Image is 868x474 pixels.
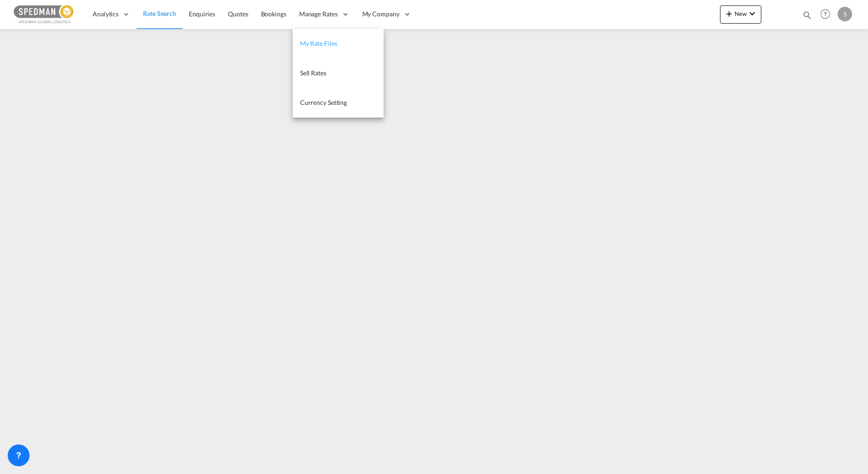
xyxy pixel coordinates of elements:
[724,10,758,17] span: New
[300,99,347,106] span: Currency Setting
[724,8,735,19] md-icon: icon-plus 400-fg
[293,29,384,59] a: My Rate Files
[720,5,761,24] button: icon-plus 400-fgNewicon-chevron-down
[299,10,338,19] span: Manage Rates
[838,7,852,21] div: S
[293,88,384,118] a: Currency Setting
[802,10,812,24] div: icon-magnify
[818,6,838,23] div: Help
[189,10,215,18] span: Enquiries
[261,10,286,18] span: Bookings
[228,10,248,18] span: Quotes
[300,39,337,47] span: My Rate Files
[93,10,118,19] span: Analytics
[14,4,75,25] img: c12ca350ff1b11efb6b291369744d907.png
[300,69,326,77] span: Sell Rates
[293,59,384,88] a: Sell Rates
[747,8,758,19] md-icon: icon-chevron-down
[802,10,812,20] md-icon: icon-magnify
[143,10,176,17] span: Rate Search
[818,6,833,22] span: Help
[362,10,399,19] span: My Company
